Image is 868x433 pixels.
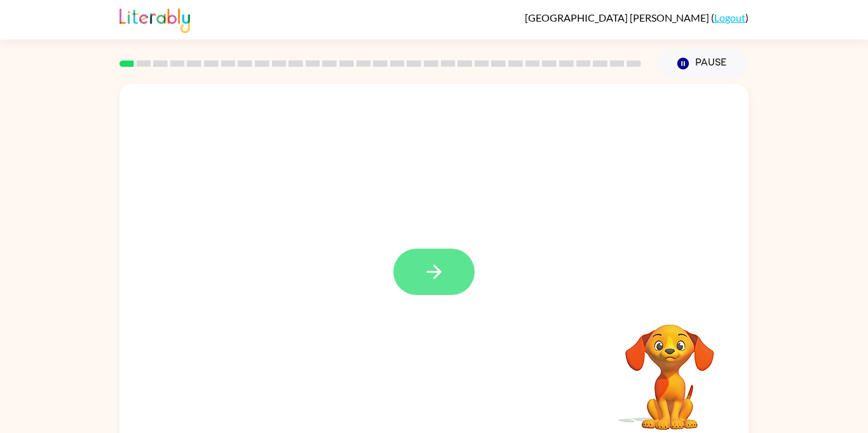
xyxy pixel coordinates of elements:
button: Pause [656,49,749,78]
video: Your browser must support playing .mp4 files to use Literably. Please try using another browser. [606,305,733,432]
img: Literably [119,5,190,33]
span: [GEOGRAPHIC_DATA] [PERSON_NAME] [525,11,711,24]
a: Logout [714,11,745,24]
div: ( ) [525,11,749,24]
